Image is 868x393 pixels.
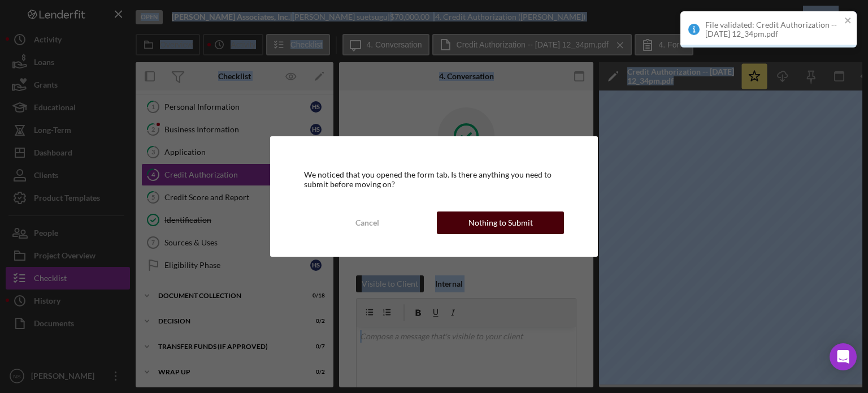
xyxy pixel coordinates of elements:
[844,16,852,27] button: close
[437,211,564,234] button: Nothing to Submit
[705,20,841,38] div: File validated: Credit Authorization -- [DATE] 12_34pm.pdf
[304,170,565,188] div: We noticed that you opened the form tab. Is there anything you need to submit before moving on?
[468,211,533,234] div: Nothing to Submit
[830,343,857,370] div: Open Intercom Messenger
[355,211,379,234] div: Cancel
[304,211,431,234] button: Cancel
